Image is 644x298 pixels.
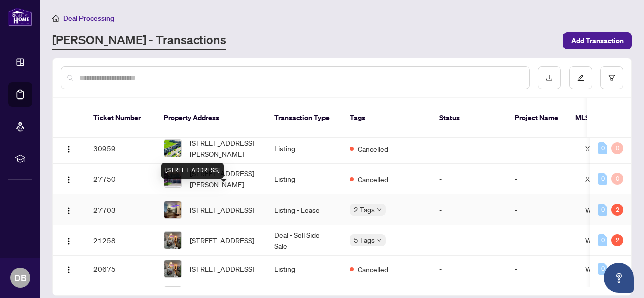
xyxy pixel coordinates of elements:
th: Project Name [507,98,567,138]
button: Logo [61,232,77,248]
div: 0 [598,204,607,216]
span: 2 Tags [354,204,375,215]
img: thumbnail-img [164,140,181,157]
span: filter [608,74,615,81]
img: thumbnail-img [164,260,181,277]
th: MLS # [567,98,627,138]
span: [STREET_ADDRESS][PERSON_NAME] [190,168,258,190]
td: - [431,256,507,282]
td: 21258 [85,225,155,256]
td: 20675 [85,256,155,282]
span: [STREET_ADDRESS] [190,204,254,215]
img: Logo [65,207,73,215]
span: [STREET_ADDRESS] [190,235,254,246]
td: - [431,225,507,256]
img: thumbnail-img [164,170,181,187]
img: thumbnail-img [164,232,181,249]
span: [STREET_ADDRESS][PERSON_NAME] [190,137,258,159]
td: Deal - Sell Side Sale [266,225,342,256]
span: Cancelled [358,143,388,154]
button: Open asap [604,263,634,293]
span: home [52,15,59,22]
td: - [431,164,507,194]
span: Deal Processing [63,14,114,23]
th: Tags [342,98,431,138]
span: down [377,207,382,212]
div: 0 [611,142,623,154]
span: download [546,74,553,81]
td: - [507,225,577,256]
a: [PERSON_NAME] - Transactions [52,32,226,50]
td: - [507,194,577,225]
span: [STREET_ADDRESS] [190,263,254,274]
span: Cancelled [358,264,388,275]
td: Listing - Lease [266,194,342,225]
img: Logo [65,176,73,184]
img: Logo [65,237,73,245]
button: Logo [61,202,77,218]
button: filter [600,66,623,89]
button: Add Transaction [563,32,632,49]
div: 0 [598,263,607,275]
span: W11930531 [585,236,628,245]
span: Add Transaction [571,33,624,49]
button: Logo [61,171,77,187]
td: 27750 [85,164,155,194]
span: Cancelled [358,174,388,185]
div: 2 [611,234,623,246]
td: 30959 [85,133,155,164]
td: - [507,164,577,194]
td: - [431,194,507,225]
div: 0 [598,234,607,246]
button: Logo [61,140,77,156]
th: Status [431,98,507,138]
img: logo [8,8,32,26]
td: 27703 [85,194,155,225]
div: [STREET_ADDRESS] [161,163,224,179]
button: edit [569,66,592,89]
span: 5 Tags [354,234,375,246]
td: - [431,133,507,164]
span: down [377,238,382,243]
div: 0 [611,173,623,185]
img: thumbnail-img [164,201,181,218]
th: Property Address [155,98,266,138]
th: Ticket Number [85,98,155,138]
button: download [538,66,561,89]
td: Listing [266,133,342,164]
td: Listing [266,164,342,194]
span: DB [14,271,27,285]
div: 2 [611,204,623,216]
td: - [507,133,577,164]
div: 0 [598,173,607,185]
td: Listing [266,256,342,282]
img: Logo [65,266,73,274]
td: - [507,256,577,282]
span: W12030167 [585,205,628,214]
span: X12039157 [585,174,626,183]
img: Logo [65,145,73,153]
div: 0 [598,142,607,154]
span: W11930531 [585,264,628,273]
span: X12086976 [585,144,626,153]
span: edit [577,74,584,81]
button: Logo [61,261,77,277]
th: Transaction Type [266,98,342,138]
